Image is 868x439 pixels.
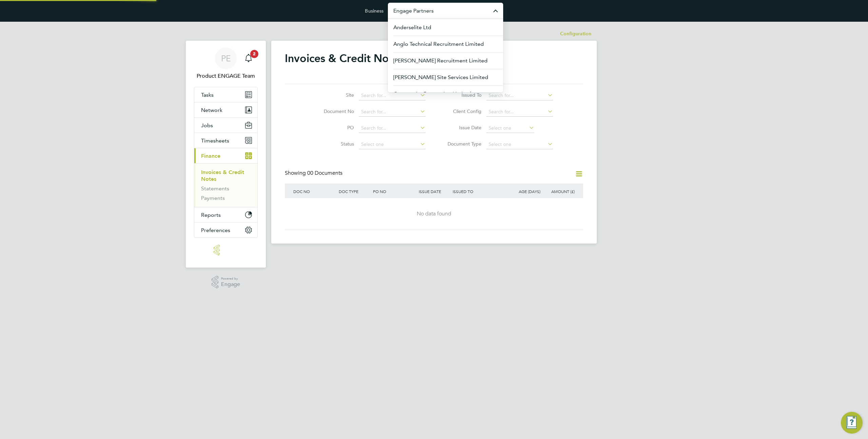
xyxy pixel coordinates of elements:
[285,170,344,177] div: Showing
[393,57,488,65] span: [PERSON_NAME] Recruitment Limited
[292,184,337,199] div: DOC NO
[486,140,553,149] input: Select one
[442,125,481,131] label: Issue Date
[214,245,238,255] img: engage-logo-retina.png
[186,41,266,268] nav: Main navigation
[201,169,244,182] a: Invoices & Credit Notes
[393,40,484,48] span: Anglo Technical Recruitment Limited
[442,108,481,114] label: Client Config
[194,207,257,222] button: Reports
[242,47,255,69] a: 2
[371,184,417,199] div: PO NO
[508,184,542,199] div: AGE (DAYS)
[201,227,230,233] span: Preferences
[194,133,257,148] button: Timesheets
[201,212,221,218] span: Reports
[201,107,222,113] span: Network
[486,123,534,133] input: Select one
[359,91,426,100] input: Search for...
[315,92,354,98] label: Site
[194,47,258,80] a: PEProduct ENGAGE Team
[442,141,481,147] label: Document Type
[393,73,488,81] span: [PERSON_NAME] Site Services Limited
[359,140,426,149] input: Select one
[194,163,257,207] div: Finance
[201,195,225,201] a: Payments
[315,108,354,114] label: Document No
[201,92,214,98] span: Tasks
[315,141,354,147] label: Status
[486,107,553,117] input: Search for...
[201,137,229,144] span: Timesheets
[212,276,240,289] a: Powered byEngage
[292,210,576,217] div: No data found
[365,8,383,14] label: Business
[542,184,576,199] div: AMOUNT (£)
[221,276,240,282] span: Powered by
[393,23,431,32] span: Anderselite Ltd
[194,118,257,133] button: Jobs
[221,54,231,63] span: PE
[194,102,257,117] button: Network
[194,148,257,163] button: Finance
[201,153,220,159] span: Finance
[250,50,258,58] span: 2
[315,125,354,131] label: PO
[194,245,258,255] a: Go to home page
[560,27,591,41] li: Configuration
[337,184,371,199] div: DOC TYPE
[285,52,404,65] h2: Invoices & Credit Notes
[417,184,451,199] div: ISSUE DATE
[194,223,257,237] button: Preferences
[359,107,426,117] input: Search for...
[201,185,229,192] a: Statements
[486,91,553,100] input: Search for...
[221,282,240,287] span: Engage
[841,412,863,434] button: Engage Resource Center
[194,72,258,80] span: Product ENGAGE Team
[194,87,257,102] a: Tasks
[201,122,213,129] span: Jobs
[359,123,426,133] input: Search for...
[393,90,471,98] span: Community Resourcing Limited
[307,170,342,176] span: 00 Documents
[451,184,508,199] div: ISSUED TO
[442,92,481,98] label: Issued To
